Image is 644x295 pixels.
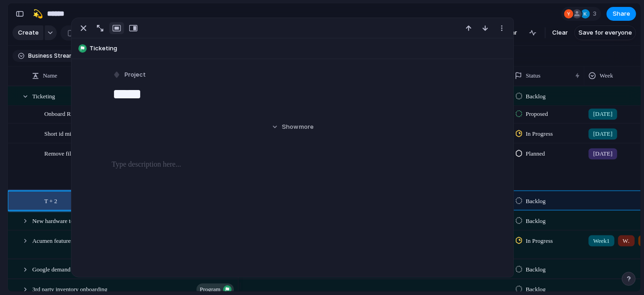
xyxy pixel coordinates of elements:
[526,129,553,138] span: In Progress
[593,236,610,245] span: Week1
[526,92,546,101] span: Backlog
[112,119,473,135] button: Showmore
[593,149,613,158] span: [DATE]
[526,196,546,205] span: Backlog
[526,149,545,158] span: Planned
[32,90,55,101] span: Ticketing
[32,235,73,245] span: Acumen features
[593,9,599,18] span: 3
[12,25,43,40] button: Create
[613,9,630,18] span: Share
[282,122,298,132] span: Show
[28,52,74,60] span: Business Stream
[32,283,107,294] span: 3rd party inventory onboarding
[526,71,541,80] span: Status
[33,7,43,20] div: 💫
[578,28,632,37] span: Save for everyone
[526,109,548,119] span: Proposed
[526,216,546,225] span: Backlog
[44,148,145,158] span: Remove filtration for runner raised tickets
[574,25,636,40] button: Save for everyone
[549,25,572,40] button: Clear
[76,42,509,56] button: Ticketing
[111,68,149,82] button: Project
[299,122,314,132] span: more
[552,28,568,37] span: Clear
[44,108,137,119] span: Onboard RM to operate parked tickets
[44,128,88,138] span: Short id migration
[43,71,57,80] span: Name
[593,109,613,119] span: [DATE]
[44,195,57,205] span: T + 2
[89,44,509,54] span: Ticketing
[607,7,636,21] button: Share
[32,215,85,225] span: New hardware testing
[526,265,546,274] span: Backlog
[623,236,630,245] span: Week2
[600,71,613,80] span: Week
[18,28,39,37] span: Create
[526,236,553,245] span: In Progress
[32,264,100,274] span: Google demand intergration
[125,70,146,79] span: Project
[30,6,45,21] button: 💫
[593,129,613,138] span: [DATE]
